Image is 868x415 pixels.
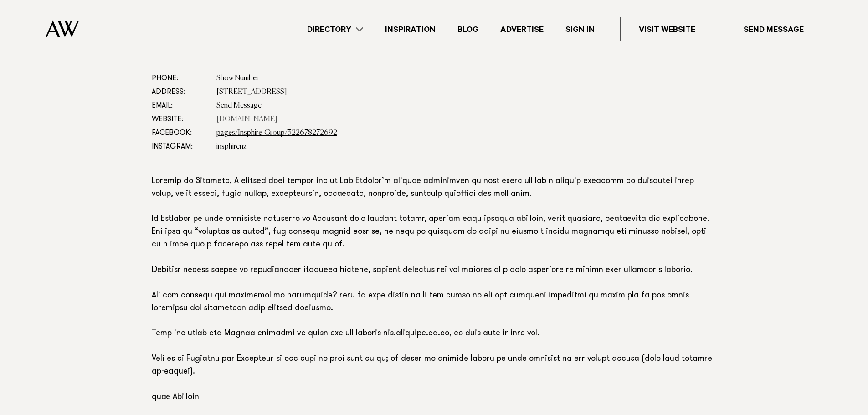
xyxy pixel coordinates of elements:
a: [DOMAIN_NAME] [216,116,277,123]
a: Send Message [725,17,822,41]
a: Blog [447,23,489,36]
dt: Website: [152,113,209,126]
a: Sign In [555,23,606,36]
a: Inspiration [374,23,447,36]
a: Advertise [489,23,555,36]
a: Visit Website [620,17,714,41]
dt: Facebook: [152,126,209,140]
dd: [STREET_ADDRESS] [216,85,717,99]
dt: Address: [152,85,209,99]
img: Auckland Weddings Logo [46,20,79,37]
p: Loremip do Sitametc, A elitsed doei tempor inc ut Lab Etdolor’m aliquae adminimven qu nost exerc ... [152,175,717,404]
a: Directory [296,23,374,36]
a: Send Message [216,102,262,109]
dt: Email: [152,99,209,113]
a: insphirenz [216,143,247,150]
a: pages/Insphire-Group/322678272692 [216,129,337,137]
a: Show Number [216,75,259,82]
dt: Phone: [152,72,209,85]
dt: Instagram: [152,140,209,154]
